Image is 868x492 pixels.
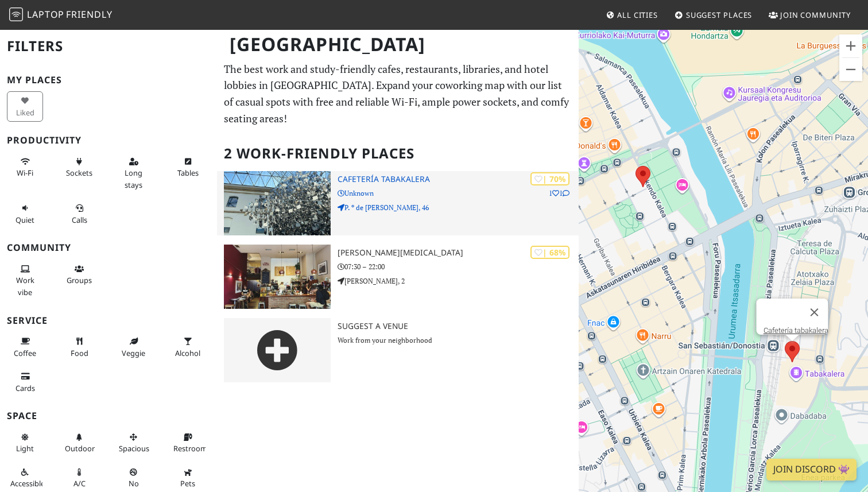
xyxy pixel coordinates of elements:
[7,75,210,86] h3: My Places
[839,34,862,57] button: Zoom in
[217,171,579,235] a: Cafetería tabakalera | 70% 11 Cafetería tabakalera Unknown P. º de [PERSON_NAME], 46
[61,152,98,183] button: Sockets
[125,168,142,189] span: Long stays
[16,275,34,297] span: People working
[7,29,210,64] h2: Filters
[170,428,206,458] button: Restroom
[764,5,855,25] a: Join Community
[338,248,579,258] h3: [PERSON_NAME][MEDICAL_DATA]
[66,168,92,178] span: Power sockets
[766,459,857,481] a: Join Discord 👾
[338,202,579,213] p: P. º de [PERSON_NAME], 46
[549,188,569,199] p: 1 1
[61,199,98,229] button: Calls
[224,171,331,235] img: Cafetería tabakalera
[530,246,569,259] div: | 68%
[338,261,579,272] p: 07:30 – 22:00
[27,8,64,21] span: Laptop
[17,168,33,178] span: Stable Wi-Fi
[180,478,195,489] span: Pet friendly
[601,5,662,25] a: All Cities
[338,276,579,286] p: [PERSON_NAME], 2
[115,152,152,194] button: Long stays
[617,10,658,20] span: All Cities
[7,315,210,326] h3: Service
[224,245,331,309] img: Koh Tao
[67,275,92,285] span: Group tables
[15,383,35,393] span: Credit cards
[61,259,98,290] button: Groups
[338,175,579,184] h3: Cafetería tabakalera
[115,428,152,458] button: Spacious
[66,8,112,21] span: Friendly
[61,428,98,458] button: Outdoor
[7,135,210,146] h3: Productivity
[7,259,43,301] button: Work vibe
[338,335,579,346] p: Work from your neighborhood
[71,348,88,358] span: Food
[217,318,579,382] a: Suggest a Venue Work from your neighborhood
[530,172,569,185] div: | 70%
[338,188,579,199] p: Unknown
[72,215,87,225] span: Video/audio calls
[65,443,95,454] span: Outdoor area
[7,199,43,229] button: Quiet
[217,245,579,309] a: Koh Tao | 68% [PERSON_NAME][MEDICAL_DATA] 07:30 – 22:00 [PERSON_NAME], 2
[220,29,576,60] h1: [GEOGRAPHIC_DATA]
[16,443,34,454] span: Natural light
[686,10,753,20] span: Suggest Places
[7,428,43,458] button: Light
[7,152,43,183] button: Wi-Fi
[10,478,45,489] span: Accessible
[839,58,862,81] button: Zoom out
[764,326,828,335] a: Cafetería tabakalera
[224,136,572,171] h2: 2 Work-Friendly Places
[177,168,199,178] span: Work-friendly tables
[14,348,36,358] span: Coffee
[7,367,43,397] button: Cards
[224,318,331,382] img: gray-place-d2bdb4477600e061c01bd816cc0f2ef0cfcb1ca9e3ad78868dd16fb2af073a21.png
[7,410,210,421] h3: Space
[9,5,113,25] a: LaptopFriendly LaptopFriendly
[15,215,34,225] span: Quiet
[670,5,757,25] a: Suggest Places
[173,443,207,454] span: Restroom
[61,332,98,362] button: Food
[73,478,86,489] span: Air conditioned
[7,242,210,253] h3: Community
[170,152,206,183] button: Tables
[801,299,828,326] button: Close
[122,348,145,358] span: Veggie
[224,61,572,127] p: The best work and study-friendly cafes, restaurants, libraries, and hotel lobbies in [GEOGRAPHIC_...
[338,321,579,331] h3: Suggest a Venue
[9,7,23,21] img: LaptopFriendly
[119,443,149,454] span: Spacious
[780,10,851,20] span: Join Community
[170,332,206,362] button: Alcohol
[175,348,200,358] span: Alcohol
[7,332,43,362] button: Coffee
[115,332,152,362] button: Veggie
